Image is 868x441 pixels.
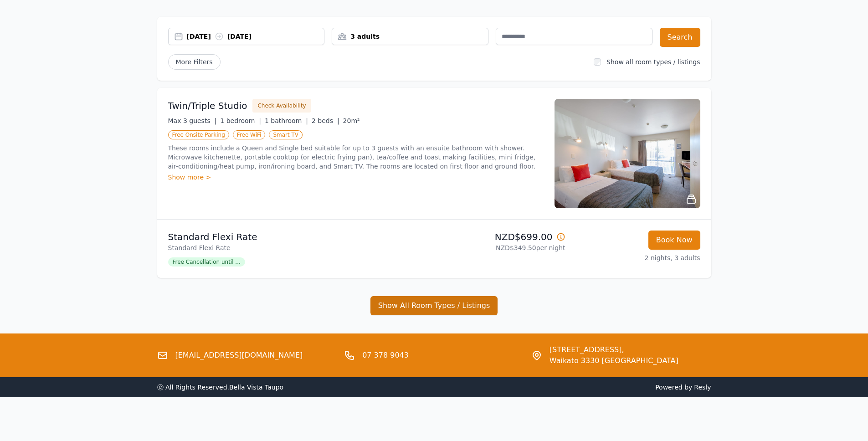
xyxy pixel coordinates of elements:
[438,383,711,392] span: Powered by
[168,144,544,171] p: These rooms include a Queen and Single bed suitable for up to 3 guests with an ensuite bathroom w...
[438,231,565,243] p: NZD$699.00
[157,384,284,391] span: ⓒ All Rights Reserved. Bella Vista Taupo
[370,296,498,315] button: Show All Room Types / Listings
[220,117,261,124] span: 1 bedroom |
[168,54,221,70] span: More Filters
[168,130,229,139] span: Free Onsite Parking
[362,350,409,361] a: 07 378 9043
[606,58,700,66] label: Show all room types / listings
[168,173,544,182] div: Show more >
[550,344,678,355] span: [STREET_ADDRESS],
[648,231,700,250] button: Book Now
[168,99,247,112] h3: Twin/Triple Studio
[269,130,303,139] span: Smart TV
[438,243,565,252] p: NZD$349.50 per night
[252,99,311,113] button: Check Availability
[573,253,700,262] p: 2 nights, 3 adults
[343,117,360,124] span: 20m²
[233,130,266,139] span: Free WiFi
[187,32,324,41] div: [DATE] [DATE]
[550,355,678,366] span: Waikato 3330 [GEOGRAPHIC_DATA]
[168,243,431,252] p: Standard Flexi Rate
[694,384,711,391] a: Resly
[312,117,339,124] span: 2 beds |
[168,231,431,243] p: Standard Flexi Rate
[265,117,308,124] span: 1 bathroom |
[175,350,303,361] a: [EMAIL_ADDRESS][DOMAIN_NAME]
[660,28,700,47] button: Search
[332,32,488,41] div: 3 adults
[168,257,245,267] span: Free Cancellation until ...
[168,117,217,124] span: Max 3 guests |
